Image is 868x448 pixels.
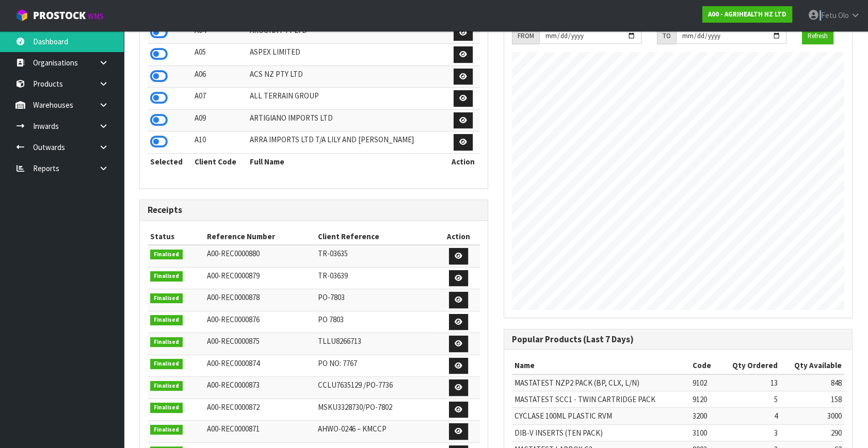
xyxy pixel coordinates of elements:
td: 848 [780,374,844,391]
h3: Popular Products (Last 7 Days) [512,335,844,344]
td: 9102 [690,374,719,391]
td: 158 [780,391,844,408]
small: WMS [88,11,104,21]
td: A04 [192,22,247,44]
h3: Receipts [148,205,480,215]
th: Name [512,357,690,374]
span: TLLU8266713 [318,336,361,346]
span: A00-REC0000873 [207,380,260,390]
td: AROONA PTY LTD [247,22,446,44]
th: Action [446,153,480,170]
td: MASTATEST SCC1 - TWIN CARTRIDGE PACK [512,391,690,408]
td: 3000 [780,408,844,424]
td: ALL TERRAIN GROUP [247,88,446,110]
span: Olo [838,10,849,20]
td: ARTIGIANO IMPORTS LTD [247,109,446,131]
span: Finalised [150,403,183,413]
span: A00-REC0000876 [207,314,260,324]
span: CCLU7635129 /PO-7736 [318,380,393,390]
th: Qty Available [780,357,844,374]
th: Client Reference [315,228,437,245]
span: MSKU3328730/PO-7802 [318,402,392,412]
span: Finalised [150,315,183,325]
span: Finalised [150,271,183,281]
th: Code [690,357,719,374]
span: Finalised [150,293,183,304]
td: 13 [719,374,780,391]
th: Action [437,228,480,245]
td: 3 [719,424,780,441]
span: Fetu [821,10,837,20]
span: Finalised [150,359,183,369]
th: Selected [148,153,192,170]
td: DIB-V INSERTS (TEN PACK) [512,424,690,441]
td: ARRA IMPORTS LTD T/A LILY AND [PERSON_NAME] [247,131,446,154]
strong: A00 - AGRIHEALTH NZ LTD [708,10,786,19]
span: A00-REC0000872 [207,402,260,412]
span: AHWO-0246 – KMCCP [318,424,387,434]
span: A00-REC0000879 [207,271,260,280]
img: cube-alt.png [15,9,28,22]
th: Full Name [247,153,446,170]
div: FROM [512,28,539,44]
td: MASTATEST NZP2 PACK (BP, CLX, L/N) [512,374,690,391]
span: TR-03635 [318,248,348,258]
th: Status [148,228,204,245]
span: Finalised [150,425,183,435]
td: A10 [192,131,247,154]
td: 3100 [690,424,719,441]
td: A07 [192,88,247,110]
td: A05 [192,44,247,66]
th: Qty Ordered [719,357,780,374]
span: ProStock [33,9,86,22]
div: TO [657,28,676,44]
td: 5 [719,391,780,408]
span: Finalised [150,381,183,391]
span: A00-REC0000878 [207,292,260,302]
span: Finalised [150,250,183,260]
span: A00-REC0000871 [207,424,260,434]
span: Finalised [150,337,183,347]
td: 4 [719,408,780,424]
button: Refresh [802,28,833,44]
td: 290 [780,424,844,441]
th: Reference Number [204,228,315,245]
span: A00-REC0000875 [207,336,260,346]
span: A00-REC0000874 [207,358,260,368]
span: PO NO: 7767 [318,358,357,368]
a: A00 - AGRIHEALTH NZ LTD [702,6,792,23]
span: PO 7803 [318,314,344,324]
td: CYCLASE 100ML PLASTIC RVM [512,408,690,424]
span: TR-03639 [318,271,348,280]
td: A09 [192,109,247,131]
span: PO-7803 [318,292,345,302]
td: 9120 [690,391,719,408]
td: 3200 [690,408,719,424]
td: A06 [192,65,247,88]
td: ACS NZ PTY LTD [247,65,446,88]
th: Client Code [192,153,247,170]
span: A00-REC0000880 [207,248,260,258]
td: ASPEX LIMITED [247,44,446,66]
